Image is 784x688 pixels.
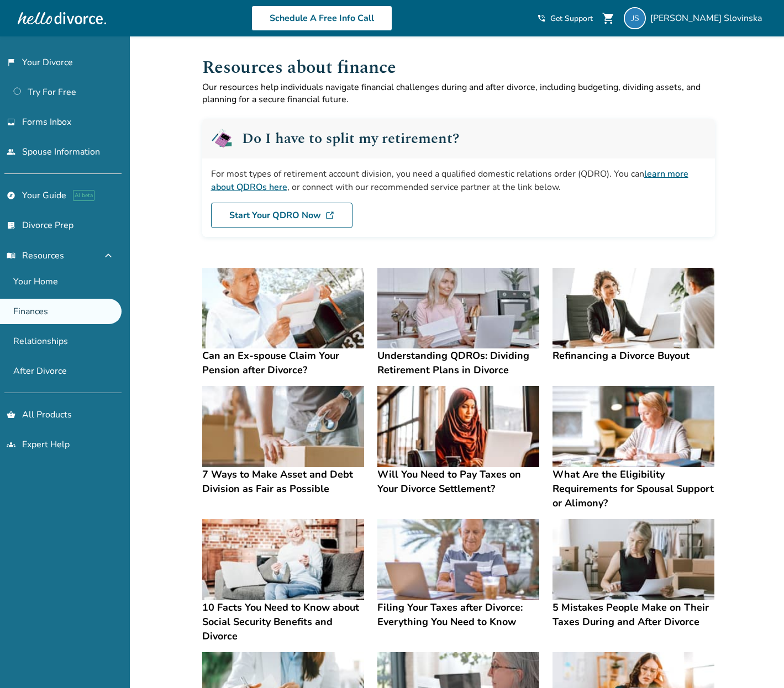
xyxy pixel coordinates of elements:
h4: Can an Ex-spouse Claim Your Pension after Divorce? [202,348,364,377]
span: phone_in_talk [537,14,546,23]
img: Can an Ex-spouse Claim Your Pension after Divorce? [202,268,364,349]
span: list_alt_check [7,221,15,230]
img: jana.slovinska@gmail.com [624,7,646,29]
a: 5 Mistakes People Make on Their Taxes During and After Divorce5 Mistakes People Make on Their Tax... [553,519,714,629]
span: menu_book [7,251,15,260]
h4: 7 Ways to Make Asset and Debt Division as Fair as Possible [202,467,364,496]
h4: What Are the Eligibility Requirements for Spousal Support or Alimony? [553,467,714,510]
h4: Will You Need to Pay Taxes on Your Divorce Settlement? [377,467,539,496]
span: Forms Inbox [22,116,71,128]
span: shopping_basket [7,410,15,419]
img: 10 Facts You Need to Know about Social Security Benefits and Divorce [202,519,364,600]
a: Start Your QDRO Now [211,203,352,228]
p: Our resources help individuals navigate financial challenges during and after divorce, including ... [202,81,715,105]
img: DL [325,211,334,220]
span: Get Support [550,13,593,24]
div: For most types of retirement account division, you need a qualified domestic relations order (QDR... [211,167,706,194]
span: groups [7,440,15,449]
a: Will You Need to Pay Taxes on Your Divorce Settlement?Will You Need to Pay Taxes on Your Divorce ... [377,386,539,496]
img: 7 Ways to Make Asset and Debt Division as Fair as Possible [202,386,364,467]
span: [PERSON_NAME] Slovinska [650,12,766,24]
a: 7 Ways to Make Asset and Debt Division as Fair as Possible7 Ways to Make Asset and Debt Division ... [202,386,364,496]
a: Can an Ex-spouse Claim Your Pension after Divorce?Can an Ex-spouse Claim Your Pension after Divorce? [202,268,364,378]
span: shopping_cart [602,12,615,25]
span: inbox [7,118,15,126]
span: flag_2 [7,58,15,67]
a: Refinancing a Divorce BuyoutRefinancing a Divorce Buyout [553,268,714,363]
span: Resources [7,250,64,262]
h4: Understanding QDROs: Dividing Retirement Plans in Divorce [377,348,539,377]
a: 10 Facts You Need to Know about Social Security Benefits and Divorce10 Facts You Need to Know abo... [202,519,364,643]
a: Schedule A Free Info Call [251,6,392,31]
img: Will You Need to Pay Taxes on Your Divorce Settlement? [377,386,539,467]
span: expand_less [102,249,115,262]
span: explore [7,191,15,200]
img: 5 Mistakes People Make on Their Taxes During and After Divorce [553,519,714,600]
img: QDRO [211,128,233,150]
h4: 10 Facts You Need to Know about Social Security Benefits and Divorce [202,600,364,643]
span: people [7,147,15,156]
a: Filing Your Taxes after Divorce: Everything You Need to KnowFiling Your Taxes after Divorce: Ever... [377,519,539,629]
h4: Refinancing a Divorce Buyout [553,348,714,363]
span: AI beta [73,190,94,201]
h1: Resources about finance [202,54,715,81]
h4: 5 Mistakes People Make on Their Taxes During and After Divorce [553,600,714,629]
img: Filing Your Taxes after Divorce: Everything You Need to Know [377,519,539,600]
img: Understanding QDROs: Dividing Retirement Plans in Divorce [377,268,539,349]
a: What Are the Eligibility Requirements for Spousal Support or Alimony?What Are the Eligibility Req... [553,386,714,510]
h4: Filing Your Taxes after Divorce: Everything You Need to Know [377,600,539,629]
iframe: Chat Widget [729,635,784,688]
a: Understanding QDROs: Dividing Retirement Plans in DivorceUnderstanding QDROs: Dividing Retirement... [377,268,539,378]
h2: Do I have to split my retirement? [242,131,459,146]
img: Refinancing a Divorce Buyout [553,268,714,349]
img: What Are the Eligibility Requirements for Spousal Support or Alimony? [553,386,714,467]
a: phone_in_talkGet Support [537,13,593,24]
